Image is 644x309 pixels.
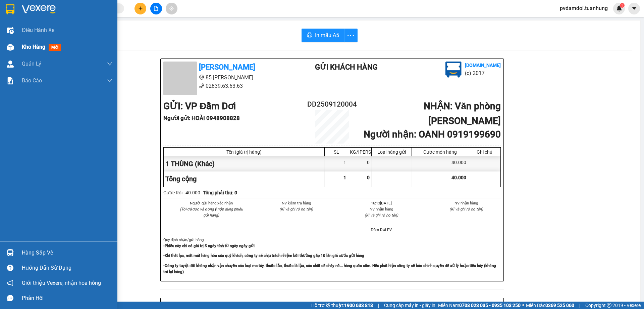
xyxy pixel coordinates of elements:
[307,32,312,39] span: printer
[607,303,611,308] span: copyright
[164,156,325,171] div: 1 THÙNG (Khác)
[22,293,112,303] div: Phản hồi
[6,4,14,14] img: logo-vxr
[344,29,358,42] button: more
[628,3,640,14] button: caret-down
[326,149,346,155] div: SL
[367,175,370,180] span: 0
[199,75,204,80] span: environment
[22,60,41,68] span: Quản Lý
[631,5,637,11] span: caret-down
[304,99,360,110] h2: DD2509120004
[177,200,246,206] li: Người gửi hàng xác nhận
[347,227,416,233] li: Đầm Dơi PV
[150,3,162,14] button: file-add
[438,302,521,309] span: Miền Nam
[545,303,574,308] strong: 0369 525 060
[412,156,468,171] div: 40.000
[203,190,237,195] b: Tổng phải thu: 0
[163,237,501,275] div: Quy định nhận/gửi hàng :
[7,61,14,68] img: warehouse-icon
[180,207,243,218] i: (Tôi đã đọc và đồng ý nộp dung phiếu gửi hàng)
[22,279,101,287] span: Giới thiệu Vexere, nhận hoa hồng
[522,304,524,307] span: ⚪️
[470,149,499,155] div: Ghi chú
[22,44,45,50] span: Kho hàng
[165,149,323,155] div: Tên (giá trị hàng)
[169,6,174,11] span: aim
[364,129,501,140] b: Người nhận : OANH 0919199690
[347,200,416,206] li: 16:13[DATE]
[445,62,462,78] img: logo.jpg
[378,302,379,309] span: |
[315,31,339,39] span: In mẫu A5
[344,303,373,308] strong: 1900 633 818
[526,302,574,309] span: Miền Bắc
[7,77,14,84] img: solution-icon
[163,189,200,196] div: Cước Rồi : 40.000
[579,302,580,309] span: |
[107,61,112,67] span: down
[7,44,14,51] img: warehouse-icon
[373,149,410,155] div: Loại hàng gửi
[163,101,236,112] b: GỬI : VP Đầm Dơi
[138,6,143,11] span: plus
[7,249,14,256] img: warehouse-icon
[39,16,44,22] span: environment
[424,101,501,126] b: NHẬN : Văn phòng [PERSON_NAME]
[449,207,483,211] i: (Kí và ghi rõ họ tên)
[107,78,112,83] span: down
[49,44,61,51] span: mới
[451,175,466,180] span: 40.000
[365,213,398,218] i: (Kí và ghi rõ họ tên)
[22,248,112,258] div: Hàng sắp về
[384,302,436,309] span: Cung cấp máy in - giấy in:
[554,4,613,12] span: pvdamdoi.tuanhung
[199,63,255,71] b: [PERSON_NAME]
[7,265,13,271] span: question-circle
[414,149,466,155] div: Cước món hàng
[22,263,112,273] div: Hướng dẫn sử dụng
[325,156,348,171] div: 1
[163,115,240,121] b: Người gửi : HOÀI 0948908828
[465,63,501,68] b: [DOMAIN_NAME]
[343,175,346,180] span: 1
[279,207,313,211] i: (Kí và ghi rõ họ tên)
[7,27,14,34] img: warehouse-icon
[7,295,13,301] span: message
[165,175,197,183] span: Tổng cộng
[620,3,625,8] sup: 1
[163,82,288,90] li: 02839.63.63.63
[315,63,378,71] b: Gửi khách hàng
[3,42,75,53] b: GỬI : VP Đầm Dơi
[3,15,128,23] li: 85 [PERSON_NAME]
[465,69,501,77] li: (c) 2017
[39,4,95,13] b: [PERSON_NAME]
[163,263,496,274] strong: -Công ty tuyệt đối không nhận vận chuyển các loại ma túy, thuốc lắc, thuốc lá lậu, các chất dễ ch...
[348,156,372,171] div: 0
[163,73,288,82] li: 85 [PERSON_NAME]
[344,31,357,40] span: more
[311,302,373,309] span: Hỗ trợ kỹ thuật:
[350,149,370,155] div: KG/[PERSON_NAME]
[22,76,42,85] span: Báo cáo
[154,6,158,11] span: file-add
[459,303,521,308] strong: 0708 023 035 - 0935 103 250
[163,243,255,248] strong: -Phiếu này chỉ có giá trị 5 ngày tính từ ngày ngày gửi
[39,25,44,30] span: phone
[432,200,501,206] li: NV nhận hàng
[166,3,177,14] button: aim
[7,280,13,286] span: notification
[3,23,128,32] li: 02839.63.63.63
[199,83,204,88] span: phone
[302,29,344,42] button: printerIn mẫu A5
[163,253,364,258] strong: -Khi thất lạc, mất mát hàng hóa của quý khách, công ty sẽ chịu trách nhiệm bồi thường gấp 10 lần ...
[621,3,623,8] span: 1
[616,5,622,11] img: icon-new-feature
[135,3,146,14] button: plus
[22,26,54,34] span: Điều hành xe
[347,206,416,212] li: NV nhận hàng
[262,200,331,206] li: NV kiểm tra hàng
